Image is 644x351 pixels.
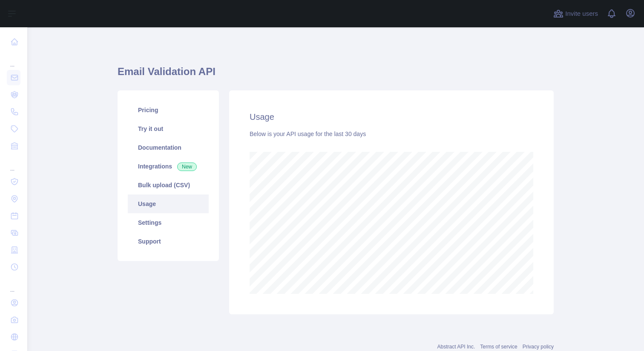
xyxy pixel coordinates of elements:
[7,276,20,293] div: ...
[177,162,197,171] span: New
[250,130,533,138] div: Below is your API usage for the last 30 days
[523,344,554,350] a: Privacy policy
[437,344,475,350] a: Abstract API Inc.
[128,119,209,138] a: Try it out
[128,176,209,194] a: Bulk upload (CSV)
[552,7,600,20] button: Invite users
[565,9,598,19] span: Invite users
[7,155,20,172] div: ...
[128,232,209,251] a: Support
[250,111,533,123] h2: Usage
[480,344,517,350] a: Terms of service
[128,101,209,119] a: Pricing
[7,51,20,68] div: ...
[118,65,554,85] h1: Email Validation API
[128,138,209,157] a: Documentation
[128,213,209,232] a: Settings
[128,157,209,176] a: Integrations New
[128,194,209,213] a: Usage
